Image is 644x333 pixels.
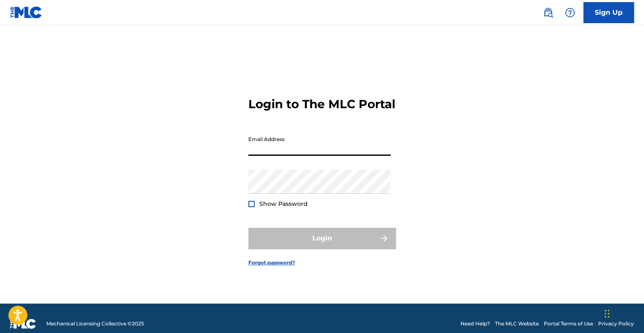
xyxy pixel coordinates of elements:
img: MLC Logo [10,6,43,19]
a: Privacy Policy [598,320,634,328]
h3: Login to The MLC Portal [248,97,395,112]
iframe: Chat Widget [602,293,644,333]
a: Need Help? [460,320,490,328]
a: Portal Terms of Use [544,320,593,328]
img: help [565,8,575,18]
div: Drag [604,301,609,326]
img: search [543,8,553,18]
a: The MLC Website [495,320,539,328]
span: Show Password [259,200,308,208]
span: Mechanical Licensing Collective © 2025 [46,320,144,328]
a: Sign Up [583,2,634,23]
div: Help [562,4,578,21]
a: Forgot password? [248,259,295,266]
a: Public Search [540,4,556,21]
img: logo [10,319,36,329]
